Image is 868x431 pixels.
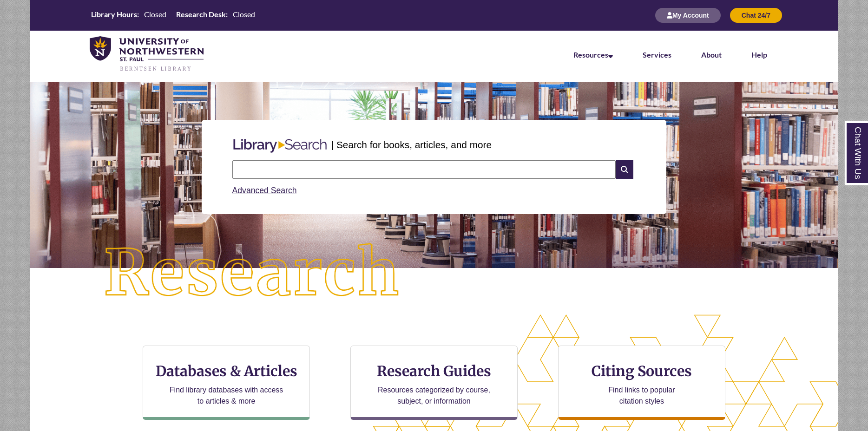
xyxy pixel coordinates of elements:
[655,8,721,23] button: My Account
[585,362,698,380] h3: Citing Sources
[374,385,495,407] p: Resources categorized by course, subject, or information
[730,8,782,23] button: Chat 24/7
[87,9,140,20] th: Library Hours:
[90,36,204,72] img: UNWSP Library Logo
[151,362,302,380] h3: Databases & Articles
[558,346,725,420] a: Citing Sources Find links to popular citation styles
[596,385,687,407] p: Find links to popular citation styles
[350,346,518,420] a: Research Guides Resources categorized by course, subject, or information
[331,137,492,152] p: | Search for books, articles, and more
[573,50,613,59] a: Resources
[144,10,166,19] span: Closed
[71,210,434,337] img: Research
[232,186,297,195] a: Advanced Search
[655,11,721,19] a: My Account
[701,50,722,59] a: About
[730,11,782,19] a: Chat 24/7
[229,135,331,157] img: Libary Search
[358,362,510,380] h3: Research Guides
[166,385,287,407] p: Find library databases with access to articles & more
[643,50,671,59] a: Services
[87,9,259,21] table: Hours Today
[87,9,259,22] a: Hours Today
[616,160,633,179] i: Search
[172,9,229,20] th: Research Desk:
[143,346,310,420] a: Databases & Articles Find library databases with access to articles & more
[751,50,767,59] a: Help
[233,10,255,19] span: Closed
